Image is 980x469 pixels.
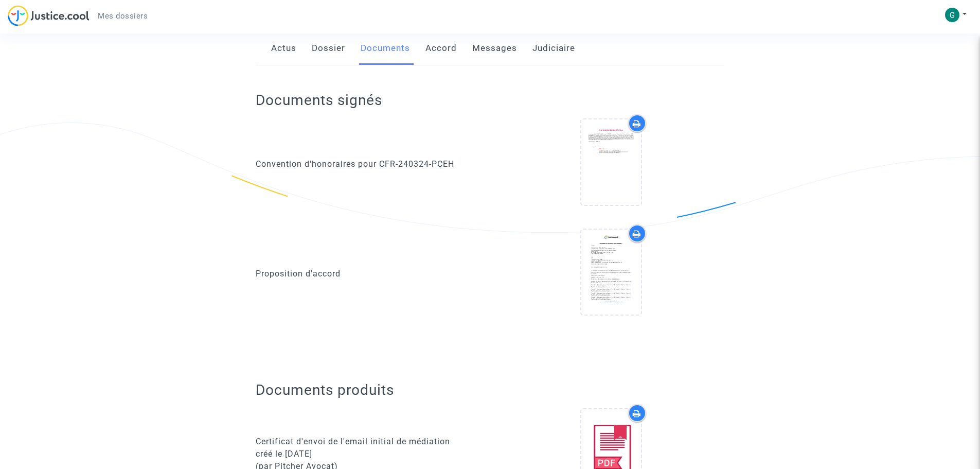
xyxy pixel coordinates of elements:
[256,91,382,109] h2: Documents signés
[98,11,148,21] span: Mes dossiers
[312,31,345,65] a: Dossier
[256,268,483,280] div: Proposition d'accord
[271,31,296,65] a: Actus
[90,8,156,24] a: Mes dossiers
[8,5,90,26] img: jc-logo.svg
[256,436,483,448] div: Certificat d'envoi de l'email initial de médiation
[425,31,457,65] a: Accord
[532,31,575,65] a: Judiciaire
[361,31,410,65] a: Documents
[256,381,724,399] h2: Documents produits
[945,8,959,22] img: ACg8ocJ5MHHmhv14x90vWd_8A23ljffVdv791Z-GOp5P8vUA=s96-c
[256,448,483,460] div: créé le [DATE]
[472,31,517,65] a: Messages
[256,158,483,170] div: Convention d'honoraires pour CFR-240324-PCEH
